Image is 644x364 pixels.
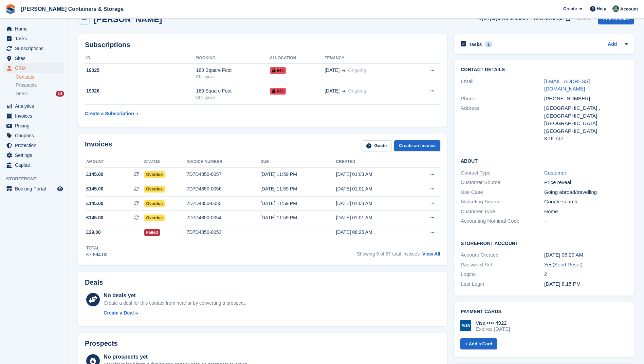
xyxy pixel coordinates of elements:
[544,170,566,176] a: Customer
[260,157,336,167] th: Due
[461,198,544,206] div: Marketing Source
[544,179,628,186] div: Price reveal
[422,251,440,257] a: View All
[196,87,270,95] div: 160 Square Foot
[3,34,64,43] a: menu
[461,261,544,269] div: Password Set
[85,140,112,151] h2: Invoices
[187,200,260,207] div: 7D7D4850-0055
[56,185,64,193] a: Preview store
[461,104,544,143] div: Address
[104,309,246,317] a: Create a Deal
[85,279,103,286] h2: Deals
[336,200,411,207] div: [DATE] 01:03 AM
[336,157,411,167] th: Created
[15,121,56,130] span: Pricing
[56,91,64,97] div: 14
[94,15,162,24] h2: [PERSON_NAME]
[260,185,336,193] div: [DATE] 11:59 PM
[144,186,165,193] span: Overdue
[187,157,260,167] th: Invoice number
[15,44,56,53] span: Subscriptions
[531,13,572,24] a: View on Stripe
[608,41,617,48] a: Add
[144,171,165,178] span: Overdue
[460,338,497,349] a: + Add a Card
[3,121,64,130] a: menu
[85,53,196,64] th: ID
[270,88,286,95] span: 638
[86,245,107,251] div: Total
[85,110,134,117] div: Create a Subscription
[260,214,336,221] div: [DATE] 11:59 PM
[85,107,139,120] a: Create a Subscription
[544,120,628,127] div: [GEOGRAPHIC_DATA]
[336,229,411,236] div: [DATE] 08:25 AM
[348,67,366,73] span: Ongoing
[461,251,544,259] div: Account Created
[187,185,260,193] div: 7D7D4850-0056
[544,95,628,103] div: [PHONE_NUMBER]
[461,240,628,246] h2: Storefront Account
[15,150,56,160] span: Settings
[357,251,420,257] span: Showing 5 of 57 total invoices
[3,184,64,194] a: menu
[85,41,440,49] h2: Subscriptions
[533,16,564,22] span: View on Stripe
[187,214,260,221] div: 7D7D4850-0054
[16,82,64,89] a: Prospects
[15,54,56,63] span: Sites
[85,87,196,95] div: 19026
[460,320,471,331] img: Visa Logo
[196,95,270,101] div: Chalgrove
[260,171,336,178] div: [DATE] 11:59 PM
[461,217,544,225] div: Accounting Nominal Code
[3,44,64,53] a: menu
[544,251,628,259] div: [DATE] 08:29 AM
[574,13,593,24] button: Delete
[3,101,64,111] a: menu
[15,131,56,140] span: Coupons
[485,41,493,47] div: 1
[104,291,246,300] div: No deals yet
[15,141,56,150] span: Protection
[196,67,270,74] div: 160 Square Foot
[544,281,581,287] time: 2023-05-24 19:15:44 UTC
[3,150,64,160] a: menu
[544,198,628,206] div: Google search
[544,208,628,216] div: Home
[544,188,628,196] div: Going abroad/travelling
[196,53,270,64] th: Booking
[196,74,270,80] div: Chalgrove
[16,90,64,97] a: Deals 14
[86,200,104,207] span: £145.00
[476,326,510,332] div: Expires [DATE]
[544,217,628,225] div: -
[85,67,196,74] div: 19025
[553,262,583,267] span: ( )
[18,3,126,15] a: [PERSON_NAME] Containers & Storage
[86,171,104,178] span: £145.00
[3,160,64,170] a: menu
[16,90,28,97] span: Deals
[15,160,56,170] span: Capital
[3,141,64,150] a: menu
[336,214,411,221] div: [DATE] 01:01 AM
[612,5,619,12] img: Julia Marcham
[15,184,56,194] span: Booking Portal
[461,188,544,196] div: Use Case
[325,53,411,64] th: Tenancy
[3,111,64,121] a: menu
[260,200,336,207] div: [DATE] 11:59 PM
[336,185,411,193] div: [DATE] 01:01 AM
[104,353,249,361] div: No prospects yet
[86,251,107,258] div: £7,894.00
[362,140,391,151] a: Guide
[544,135,628,143] div: KT6 7JZ
[544,270,628,278] div: 2
[3,54,64,63] a: menu
[348,88,366,94] span: Ongoing
[85,157,144,167] th: Amount
[16,74,64,80] a: Contacts
[104,309,134,317] div: Create a Deal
